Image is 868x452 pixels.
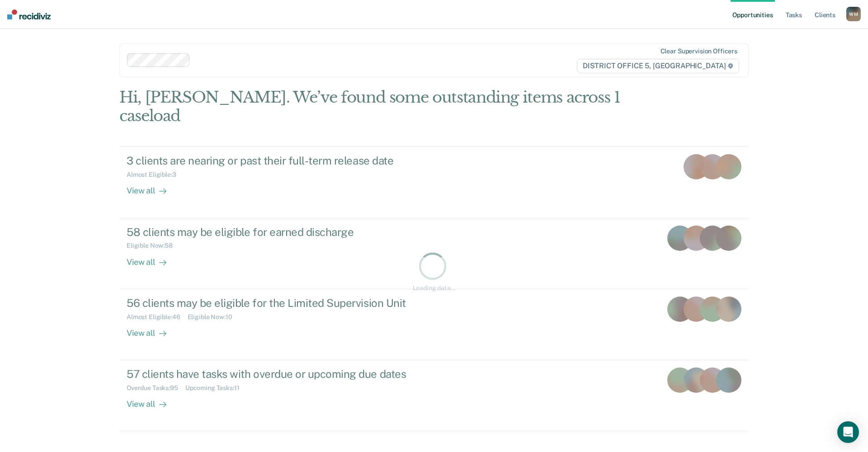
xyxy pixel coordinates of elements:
div: View all [127,392,177,410]
div: 56 clients may be eligible for the Limited Supervision Unit [127,297,444,310]
div: 3 clients are nearing or past their full-term release date [127,154,444,167]
span: DISTRICT OFFICE 5, [GEOGRAPHIC_DATA] [577,59,739,73]
div: Almost Eligible : 3 [127,171,184,179]
div: Clear supervision officers [660,47,737,55]
div: 57 clients have tasks with overdue or upcoming due dates [127,367,444,381]
img: Recidiviz [7,9,51,19]
div: 58 clients may be eligible for earned discharge [127,226,444,239]
div: W M [846,7,861,21]
div: Hi, [PERSON_NAME]. We’ve found some outstanding items across 1 caseload [119,88,623,125]
a: 58 clients may be eligible for earned dischargeEligible Now:58View all [119,218,749,289]
div: Almost Eligible : 46 [127,313,188,321]
button: WM [846,7,861,21]
a: 3 clients are nearing or past their full-term release dateAlmost Eligible:3View all [119,146,749,218]
div: View all [127,320,177,338]
div: Overdue Tasks : 95 [127,384,185,392]
div: Eligible Now : 10 [188,313,240,321]
div: Open Intercom Messenger [837,421,859,443]
div: View all [127,250,177,267]
div: Upcoming Tasks : 11 [185,384,247,392]
div: View all [127,179,177,196]
a: 56 clients may be eligible for the Limited Supervision UnitAlmost Eligible:46Eligible Now:10View all [119,289,749,360]
a: 57 clients have tasks with overdue or upcoming due datesOverdue Tasks:95Upcoming Tasks:11View all [119,360,749,431]
div: Eligible Now : 58 [127,242,180,250]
